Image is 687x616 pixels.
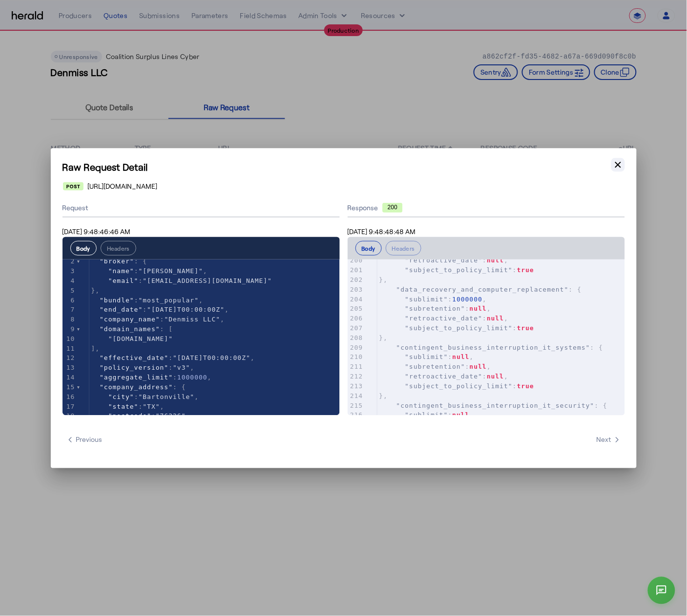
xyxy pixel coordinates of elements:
div: 209 [348,343,365,353]
span: : , [379,353,474,360]
button: Headers [101,241,136,256]
span: "end_date" [100,306,143,313]
span: null [470,305,487,312]
div: 202 [348,275,365,285]
div: 205 [348,304,365,314]
div: 206 [348,314,365,323]
span: : { [379,344,604,351]
div: 6 [62,296,77,305]
div: 203 [348,285,365,295]
span: : [91,277,272,284]
span: "policy_version" [100,364,168,371]
button: Next [593,431,625,449]
span: : , [379,296,487,303]
div: 9 [62,324,77,334]
span: "retroactive_date" [405,373,482,380]
div: 216 [348,410,365,420]
span: "aggregate_limit" [100,374,173,381]
span: "subject_to_policy_limit" [405,324,513,332]
h1: Raw Request Detail [62,160,625,174]
span: true [517,382,534,390]
div: 13 [62,363,77,373]
button: Headers [386,241,421,256]
span: : , [379,305,492,312]
span: }, [379,334,388,341]
span: : , [91,316,225,323]
span: "bundle" [100,297,134,304]
div: 5 [62,286,77,296]
span: Previous [66,435,103,445]
span: "v3" [173,364,190,371]
span: "contingent_business_interruption_it_systems" [396,344,590,351]
div: 2 [62,257,77,266]
span: null [487,315,504,322]
span: null [470,363,487,370]
span: [DATE] 9:48:48:48 AM [348,227,416,236]
div: 8 [62,315,77,324]
div: Request [62,199,340,218]
span: "TX" [143,403,160,410]
span: "Bartonville" [139,393,195,400]
span: "name" [108,267,134,275]
span: : { [379,402,608,409]
span: : [379,382,535,390]
span: "contingent_business_interruption_it_security" [396,402,595,409]
span: "broker" [100,258,134,265]
span: : , [91,297,204,304]
span: [DATE] 9:48:46:46 AM [62,227,131,236]
span: : { [379,286,582,293]
div: 214 [348,391,365,401]
span: "postcode" [108,412,151,419]
span: ], [91,345,100,352]
span: "sublimit" [405,296,448,303]
span: "domain_names" [100,325,160,333]
div: 10 [62,334,77,344]
span: : , [91,306,229,313]
div: 211 [348,362,365,372]
div: 15 [62,382,77,392]
span: : , [91,393,199,400]
div: 7 [62,305,77,315]
span: : , [379,315,509,322]
span: : { [91,383,186,391]
span: : [ [91,325,173,333]
span: }, [91,287,100,294]
div: 212 [348,372,365,381]
div: 204 [348,295,365,304]
div: 201 [348,265,365,275]
span: : , [379,373,509,380]
span: [URL][DOMAIN_NAME] [87,181,157,191]
span: "state" [108,403,139,410]
span: "data_recovery_and_computer_replacement" [396,286,569,293]
span: 1000000 [453,296,483,303]
span: "retroactive_date" [405,315,482,322]
span: "most_popular" [139,297,199,304]
span: true [517,266,534,274]
span: 1000000 [177,374,208,381]
span: "email" [108,277,139,284]
span: : , [91,354,255,361]
div: 207 [348,323,365,333]
div: 215 [348,401,365,411]
span: null [487,373,504,380]
text: 200 [387,204,397,211]
span: : , [379,257,509,264]
span: "retroactive_date" [405,257,482,264]
span: : , [91,267,208,275]
div: 3 [62,266,77,276]
span: : , [91,412,190,419]
span: "76226" [156,412,186,419]
span: : , [91,364,195,371]
span: "sublimit" [405,353,448,360]
span: null [453,353,470,360]
span: "[EMAIL_ADDRESS][DOMAIN_NAME]" [143,277,272,284]
span: : [379,324,535,332]
span: : , [91,374,212,381]
div: 213 [348,381,365,391]
span: : [379,266,535,274]
div: Response [348,203,625,213]
span: "company_name" [100,316,160,323]
span: "subject_to_policy_limit" [405,382,513,390]
span: : , [379,411,474,418]
span: true [517,324,534,332]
